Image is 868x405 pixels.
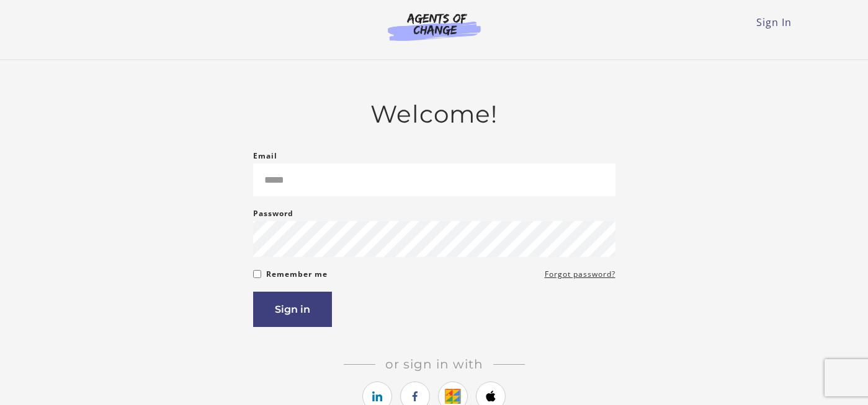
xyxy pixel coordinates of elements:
[756,15,792,29] a: Sign In
[545,267,615,282] a: Forgot password?
[253,206,293,221] label: Password
[253,149,277,163] label: Email
[375,12,494,41] img: Agents of Change Logo
[375,357,493,372] span: Or sign in with
[253,100,615,129] h2: Welcome!
[253,292,332,327] button: Sign in
[266,267,328,282] label: Remember me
